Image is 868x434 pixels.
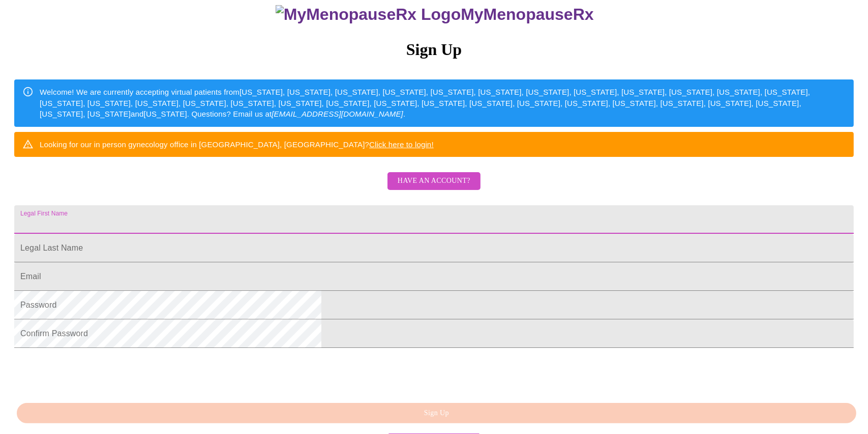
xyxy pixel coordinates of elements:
button: Have an account? [387,172,481,190]
div: Looking for our in person gynecology office in [GEOGRAPHIC_DATA], [GEOGRAPHIC_DATA]? [40,135,434,154]
h3: MyMenopauseRx [16,5,854,24]
h3: Sign Up [14,40,854,59]
a: Click here to login! [369,140,434,149]
span: Have an account? [398,175,470,187]
a: Have an account? [385,183,483,192]
em: [EMAIL_ADDRESS][DOMAIN_NAME] [272,110,403,118]
img: MyMenopauseRx Logo [276,5,461,24]
iframe: reCAPTCHA [14,353,169,393]
div: Welcome! We are currently accepting virtual patients from [US_STATE], [US_STATE], [US_STATE], [US... [40,83,846,123]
